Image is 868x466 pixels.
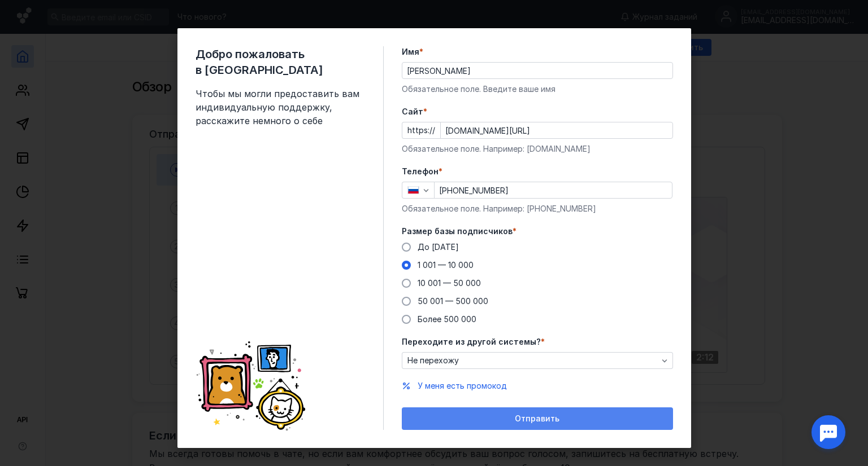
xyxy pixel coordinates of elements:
[418,278,481,288] span: 10 001 — 50 000
[418,260,474,270] span: 1 001 — 10 000
[418,296,488,306] span: 50 001 — 500 000
[515,414,559,424] span: Отправить
[402,407,673,430] button: Отправить
[418,380,507,392] button: У меня есть промокод
[196,87,365,128] span: Чтобы мы могли предоставить вам индивидуальную поддержку, расскажите немного о себе
[418,242,459,252] span: До [DATE]
[402,83,673,95] div: Обязательное поле. Введите ваше имя
[402,226,513,237] span: Размер базы подписчиков
[402,203,673,214] div: Обязательное поле. Например: [PHONE_NUMBER]
[407,356,459,366] span: Не перехожу
[402,352,673,369] button: Не перехожу
[402,336,541,348] span: Переходите из другой системы?
[418,381,507,390] span: У меня есть промокод
[418,314,476,324] span: Более 500 000
[402,166,439,177] span: Телефон
[402,46,419,58] span: Имя
[402,143,673,155] div: Обязательное поле. Например: [DOMAIN_NAME]
[196,46,365,78] span: Добро пожаловать в [GEOGRAPHIC_DATA]
[402,106,423,117] span: Cайт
